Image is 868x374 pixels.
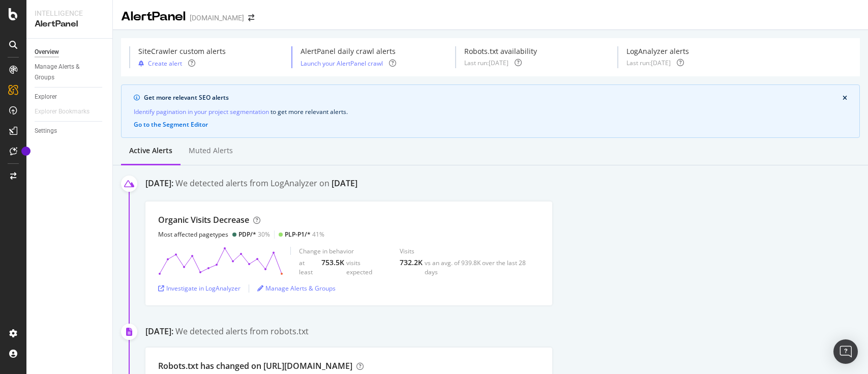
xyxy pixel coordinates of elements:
div: Manage Alerts & Groups [35,62,96,83]
div: 30% [238,230,270,239]
a: Manage Alerts & Groups [257,284,336,293]
div: Explorer [35,92,57,102]
div: Open Intercom Messenger [833,339,858,364]
a: Explorer [35,92,105,102]
a: Settings [35,126,105,136]
div: Overview [35,47,59,57]
div: [DATE]: [145,178,173,191]
div: AlertPanel [35,18,104,30]
div: Tooltip anchor [21,147,31,156]
div: Get more relevant SEO alerts [144,93,843,102]
div: info banner [121,84,860,138]
a: Identify pagination in your project segmentation [134,106,269,117]
div: Last run: [DATE] [626,59,671,67]
div: [DATE] [332,178,357,189]
div: at least [299,258,319,276]
div: We detected alerts from LogAnalyzer on [175,178,357,191]
div: arrow-right-arrow-left [248,14,254,21]
div: AlertPanel daily crawl alerts [301,46,396,56]
div: Robots.txt has changed on [URL][DOMAIN_NAME] [158,360,352,372]
div: Active alerts [129,146,172,156]
div: Change in behavior [299,247,387,255]
button: Go to the Segment Editor [134,121,208,128]
div: [DOMAIN_NAME] [190,13,244,23]
a: Manage Alerts & Groups [35,62,105,83]
a: Overview [35,47,105,57]
div: Robots.txt availability [464,46,537,56]
div: Visits [400,247,540,255]
div: visits expected [346,258,387,276]
div: [DATE]: [145,326,173,337]
button: Launch your AlertPanel crawl [301,59,383,68]
div: 753.5K [321,257,344,268]
div: PLP-P1/* [285,230,311,239]
button: close banner [840,93,850,104]
div: to get more relevant alerts . [134,106,847,117]
div: Muted alerts [189,146,233,156]
div: 41% [285,230,324,239]
div: Explorer Bookmarks [35,106,89,117]
div: SiteCrawler custom alerts [138,46,226,56]
div: Organic Visits Decrease [158,214,249,226]
a: Launch your AlertPanel crawl [301,59,383,68]
div: vs an avg. of 939.8K over the last 28 days [425,258,540,276]
div: 732.2K [400,257,423,268]
a: Explorer Bookmarks [35,106,100,117]
a: Investigate in LogAnalyzer [158,284,241,293]
div: PDP/* [238,230,256,239]
div: Last run: [DATE] [464,59,508,67]
div: Settings [35,126,57,136]
button: Manage Alerts & Groups [257,280,336,297]
div: Most affected pagetypes [158,230,228,239]
button: Investigate in LogAnalyzer [158,280,241,297]
div: LogAnalyzer alerts [626,46,689,56]
div: Create alert [148,59,182,68]
div: We detected alerts from robots.txt [175,326,309,337]
div: Intelligence [35,8,104,18]
button: Create alert [138,59,182,68]
div: AlertPanel [121,8,186,25]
